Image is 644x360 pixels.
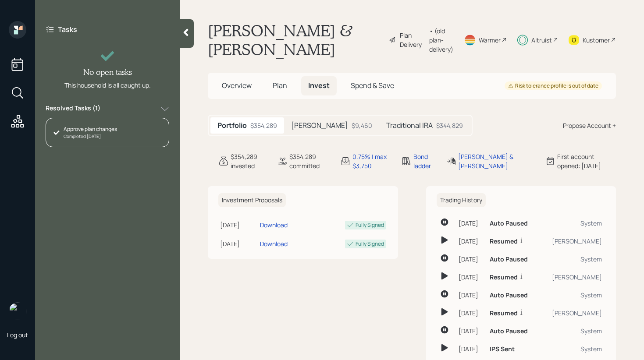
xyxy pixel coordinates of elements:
div: Approve plan changes [64,125,117,133]
div: $354,289 [250,121,277,130]
div: [PERSON_NAME] [542,272,602,282]
h6: Trading History [437,193,486,208]
div: Plan Delivery [400,31,425,49]
div: [DATE] [459,272,483,282]
h6: Auto Paused [490,220,528,227]
div: System [542,254,602,264]
div: $344,829 [436,121,463,130]
h1: [PERSON_NAME] & [PERSON_NAME] [208,21,382,59]
div: $354,289 committed [289,152,330,170]
div: [DATE] [459,290,483,300]
div: [PERSON_NAME] & [PERSON_NAME] [458,152,535,170]
div: [DATE] [459,236,483,246]
div: Altruist [531,35,552,45]
h6: Resumed [490,274,518,281]
h5: Portfolio [217,121,247,130]
label: Tasks [58,25,77,34]
span: Spend & Save [351,81,394,90]
div: 0.75% | max $3,750 [352,152,390,170]
div: Risk tolerance profile is out of date [508,82,598,90]
div: [DATE] [220,220,256,229]
div: Bond ladder [413,152,435,170]
h6: Investment Proposals [218,193,286,208]
h6: Resumed [490,310,518,317]
div: [DATE] [459,326,483,335]
span: Invest [308,81,330,90]
span: Overview [222,81,252,90]
div: [DATE] [459,308,483,318]
div: Completed [DATE] [64,133,117,140]
div: [DATE] [459,344,483,353]
div: Kustomer [583,35,610,45]
h6: Resumed [490,238,518,245]
h6: Auto Paused [490,292,528,299]
h4: No open tasks [83,67,132,77]
div: System [542,219,602,228]
div: Download [260,239,288,248]
div: [DATE] [459,219,483,228]
h6: Auto Paused [490,328,528,335]
span: Plan [273,81,287,90]
div: System [542,326,602,335]
h5: [PERSON_NAME] [291,121,348,130]
div: • (old plan-delivery) [429,26,453,54]
div: $354,289 invested [231,152,267,170]
div: Propose Account + [563,121,616,130]
div: [DATE] [459,254,483,264]
div: [DATE] [220,239,256,248]
h6: IPS Sent [490,346,515,353]
label: Resolved Tasks ( 1 ) [46,104,100,114]
img: retirable_logo.png [9,303,26,320]
div: System [542,290,602,300]
h6: Auto Paused [490,256,528,263]
div: [PERSON_NAME] [542,236,602,246]
div: This household is all caught up. [64,81,151,90]
div: First account opened: [DATE] [557,152,616,170]
div: Fully Signed [356,240,384,248]
div: Warmer [479,35,501,45]
div: [PERSON_NAME] [542,308,602,318]
div: Download [260,220,288,229]
div: $9,460 [352,121,372,130]
div: System [542,344,602,353]
div: Log out [7,331,28,339]
div: Fully Signed [356,221,384,229]
h5: Traditional IRA [386,121,433,130]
